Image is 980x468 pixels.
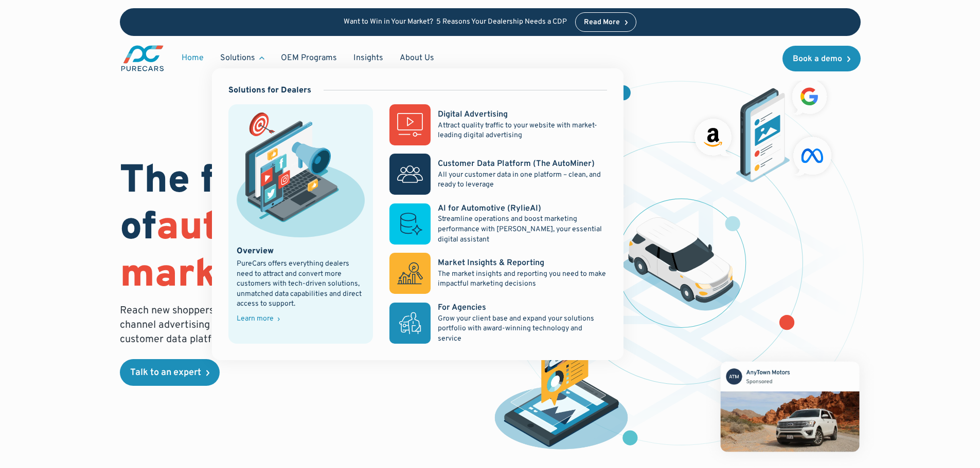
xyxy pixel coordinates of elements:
[228,104,373,344] a: marketing illustration showing social media channels and campaignsOverviewPureCars offers everyth...
[485,301,638,454] img: persona of a buyer
[438,302,486,313] div: For Agencies
[120,159,478,299] h1: The future of is data.
[120,204,368,300] span: automotive marketing
[438,158,595,170] div: Customer Data Platform (The AutoMiner)
[438,314,607,344] p: Grow your client base and expand your solutions portfolio with award-winning technology and service
[689,74,837,182] img: ads on social media and advertising partners
[237,315,274,323] div: Learn more
[120,304,433,347] p: Reach new shoppers and nurture existing clients through an omni-channel advertising approach comb...
[389,104,607,145] a: Digital AdvertisingAttract quality traffic to your website with market-leading digital advertising
[237,113,365,237] img: marketing illustration showing social media channels and campaigns
[438,257,544,269] div: Market Insights & Reporting
[584,19,620,26] div: Read More
[212,68,623,361] nav: Solutions
[793,55,842,63] div: Book a demo
[344,18,567,27] p: Want to Win in Your Market? 5 Reasons Your Dealership Needs a CDP
[173,48,212,68] a: Home
[438,214,607,245] p: Streamline operations and boost marketing performance with [PERSON_NAME], your essential digital ...
[391,48,442,68] a: About Us
[575,12,637,32] a: Read More
[120,44,165,72] a: main
[212,48,273,68] div: Solutions
[345,48,391,68] a: Insights
[220,52,255,64] div: Solutions
[389,154,607,195] a: Customer Data Platform (The AutoMiner)All your customer data in one platform – clean, and ready t...
[228,85,311,96] div: Solutions for Dealers
[622,217,741,311] img: illustration of a vehicle
[237,246,274,257] div: Overview
[120,44,165,72] img: purecars logo
[438,170,607,190] p: All your customer data in one platform – clean, and ready to leverage
[120,359,220,386] a: Talk to an expert
[237,259,365,309] div: PureCars offers everything dealers need to attract and convert more customers with tech-driven so...
[438,121,607,141] p: Attract quality traffic to your website with market-leading digital advertising
[782,46,861,71] a: Book a demo
[438,203,541,214] div: AI for Automotive (RylieAI)
[130,368,201,378] div: Talk to an expert
[389,203,607,245] a: AI for Automotive (RylieAI)Streamline operations and boost marketing performance with [PERSON_NAM...
[389,253,607,294] a: Market Insights & ReportingThe market insights and reporting you need to make impactful marketing...
[438,269,607,289] p: The market insights and reporting you need to make impactful marketing decisions
[389,302,607,344] a: For AgenciesGrow your client base and expand your solutions portfolio with award-winning technolo...
[438,109,508,120] div: Digital Advertising
[273,48,345,68] a: OEM Programs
